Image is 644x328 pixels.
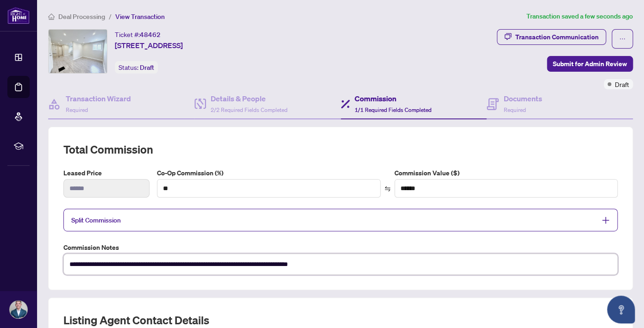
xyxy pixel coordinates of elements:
[109,11,112,22] li: /
[115,40,183,51] span: [STREET_ADDRESS]
[503,93,542,104] h4: Documents
[615,79,629,89] span: Draft
[601,216,610,224] span: plus
[140,31,161,39] span: 48462
[115,12,165,21] span: View Transaction
[71,216,121,224] span: Split Commission
[63,168,150,178] label: Leased Price
[355,106,431,113] span: 1/1 Required Fields Completed
[157,168,380,178] label: Co-Op Commission (%)
[58,12,105,21] span: Deal Processing
[115,29,161,40] div: Ticket #:
[140,63,154,72] span: Draft
[66,93,131,104] h4: Transaction Wizard
[384,186,391,192] span: swap
[211,93,288,104] h4: Details & People
[10,301,27,318] img: Profile Icon
[63,209,618,231] div: Split Commission
[526,11,633,22] article: Transaction saved a few seconds ago
[497,29,606,45] button: Transaction Communication
[115,61,158,74] div: Status:
[7,7,30,24] img: logo
[355,93,431,104] h4: Commission
[547,56,633,72] button: Submit for Admin Review
[66,106,88,113] span: Required
[619,36,625,42] span: ellipsis
[49,30,107,73] img: IMG-C12313510_1.jpg
[394,168,618,178] label: Commission Value ($)
[211,106,288,113] span: 2/2 Required Fields Completed
[63,242,618,253] label: Commission Notes
[607,296,635,323] button: Open asap
[63,313,618,328] h2: Listing Agent Contact Details
[48,13,55,20] span: home
[63,142,618,157] h2: Total Commission
[503,106,525,113] span: Required
[515,30,599,44] div: Transaction Communication
[553,56,627,71] span: Submit for Admin Review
